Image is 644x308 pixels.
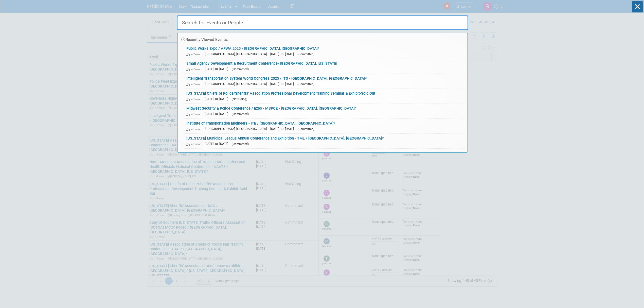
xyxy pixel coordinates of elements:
[184,44,465,59] a: Public Works Expo / APWA 2025 - [GEOGRAPHIC_DATA], [GEOGRAPHIC_DATA]* In-Person [GEOGRAPHIC_DATA]...
[232,97,247,101] span: (Not Going)
[184,74,465,89] a: Intelligent Transportation System World Congress 2025 / ITS - [GEOGRAPHIC_DATA], [GEOGRAPHIC_DATA...
[186,97,204,101] span: In-Person
[270,52,296,56] span: [DATE] to [DATE]
[186,112,204,116] span: In-Person
[205,67,231,71] span: [DATE] to [DATE]
[186,127,204,131] span: In-Person
[232,67,249,71] span: (Committed)
[270,127,296,131] span: [DATE] to [DATE]
[180,33,465,44] div: Recently Viewed Events:
[186,53,204,56] span: In-Person
[297,127,314,131] span: (Committed)
[205,112,231,116] span: [DATE] to [DATE]
[205,82,269,86] span: [GEOGRAPHIC_DATA], [GEOGRAPHIC_DATA]
[184,119,465,133] a: Institute of Transportation Engineers - ITE / [GEOGRAPHIC_DATA], [GEOGRAPHIC_DATA]* In-Person [GE...
[186,67,204,71] span: In-Person
[184,134,465,148] a: [US_STATE] Municipal League Annual Conference and Exhibition - TML / [GEOGRAPHIC_DATA], [GEOGRAPH...
[184,104,465,118] a: Midwest Security & Police Conference / Expo - MSPCE - [GEOGRAPHIC_DATA], [GEOGRAPHIC_DATA]* In-Pe...
[205,97,231,101] span: [DATE] to [DATE]
[205,127,269,131] span: [GEOGRAPHIC_DATA], [GEOGRAPHIC_DATA]
[205,52,269,56] span: [GEOGRAPHIC_DATA], [GEOGRAPHIC_DATA]
[184,59,465,74] a: Small Agency Development & Recruitment Conference- [GEOGRAPHIC_DATA], [US_STATE] In-Person [DATE]...
[186,82,204,86] span: In-Person
[297,82,314,86] span: (Committed)
[232,112,249,116] span: (Committed)
[270,82,296,86] span: [DATE] to [DATE]
[186,142,204,146] span: In-Person
[297,52,314,56] span: (Committed)
[177,15,468,30] input: Search for Events or People...
[205,142,231,146] span: [DATE] to [DATE]
[232,142,249,146] span: (Committed)
[184,89,465,104] a: [US_STATE] Chiefs of Police/Sheriffs' Association Professional Development Training Seminar & Exh...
